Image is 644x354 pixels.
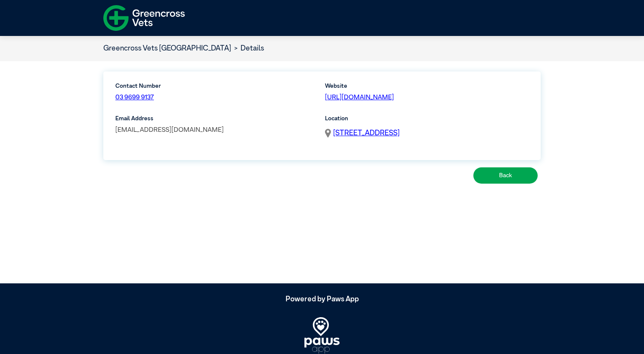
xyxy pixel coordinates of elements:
[115,94,154,101] a: 03 9699 9137
[103,43,264,54] nav: breadcrumb
[473,167,538,183] button: Back
[115,127,224,133] a: [EMAIL_ADDRESS][DOMAIN_NAME]
[304,317,340,354] img: PawsApp
[103,2,185,34] img: f-logo
[325,82,529,90] label: Website
[325,114,529,123] label: Location
[333,130,400,137] span: [STREET_ADDRESS]
[115,82,213,90] label: Contact Number
[325,94,394,101] a: [URL][DOMAIN_NAME]
[115,114,319,123] label: Email Address
[231,43,264,54] li: Details
[103,45,231,52] a: Greencross Vets [GEOGRAPHIC_DATA]
[103,295,541,304] h5: Powered by Paws App
[333,128,400,139] a: [STREET_ADDRESS]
